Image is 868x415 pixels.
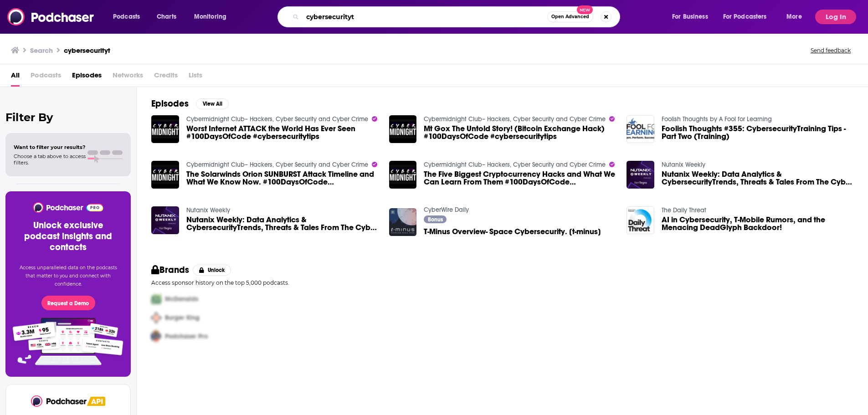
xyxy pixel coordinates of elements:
a: Cybermidnight Club– Hackers, Cyber Security and Cyber Crime [186,161,368,169]
a: Cybermidnight Club– Hackers, Cyber Security and Cyber Crime [424,115,606,123]
button: Request a Demo [41,296,95,310]
p: Access unparalleled data on the podcasts that matter to you and connect with confidence. [16,264,120,288]
span: Charts [157,10,176,23]
button: open menu [107,10,152,24]
button: Open AdvancedNew [547,11,593,22]
a: CyberWire Daily [424,206,469,214]
a: Cybermidnight Club– Hackers, Cyber Security and Cyber Crime [424,161,606,169]
a: AI in Cybersecurity, T-Mobile Rumors, and the Menacing DeadGlyph Backdoor! [662,216,853,231]
span: McDonalds [165,295,198,303]
p: Access sponsor history on the top 5,000 podcasts. [151,279,853,286]
a: EpisodesView All [151,98,229,109]
input: Search podcasts, credits, & more... [303,10,547,24]
img: T-Minus Overview- Space Cybersecurity. [t-minus] [389,208,417,236]
a: Cybermidnight Club– Hackers, Cyber Security and Cyber Crime [186,115,368,123]
img: The Solarwinds Orion SUNBURST Attack Timeline and What We Know Now. #100DaysOfCode #cybersecurity... [151,161,179,189]
span: Podcasts [113,10,140,23]
img: Third Pro Logo [148,327,165,346]
a: The Five Biggest Cryptocurrency Hacks and What We Can Learn From Them #100DaysOfCode #cybersecuri... [424,170,616,186]
a: Nutanix Weekly [186,206,230,214]
a: Episodes [72,68,102,87]
img: AI in Cybersecurity, T-Mobile Rumors, and the Menacing DeadGlyph Backdoor! [627,206,654,234]
button: View All [196,98,229,109]
img: Worst Internet ATTACK the World Has Ever Seen #100DaysOfCode #cybersecuritytips [151,115,179,143]
a: Foolish Thoughts #355: CybersecurityTraining Tips - Part Two (Training) [662,125,853,140]
h3: cybersecurityt [64,46,110,55]
span: Monitoring [194,10,226,23]
h2: Episodes [151,98,189,109]
a: Worst Internet ATTACK the World Has Ever Seen #100DaysOfCode #cybersecuritytips [186,125,378,140]
button: open menu [717,10,780,24]
span: New [577,5,593,14]
img: Nutanix Weekly: Data Analytics & CybersecurityTrends, Threats & Tales From The Cyber Crypt [627,161,654,189]
a: Foolish Thoughts by A Fool for Learning [662,115,772,123]
h3: Search [30,46,53,55]
img: Podchaser - Follow, Share and Rate Podcasts [7,8,95,26]
span: Credits [154,68,178,87]
span: Lists [189,68,202,87]
span: For Podcasters [723,10,767,23]
div: Search podcasts, credits, & more... [286,6,629,27]
a: Charts [151,10,182,24]
a: Nutanix Weekly: Data Analytics & CybersecurityTrends, Threats & Tales From The Cyber Crypt [186,216,378,231]
img: Nutanix Weekly: Data Analytics & CybersecurityTrends, Threats & Tales From The Cyber Crypt [151,206,179,234]
span: More [786,10,802,23]
span: Networks [113,68,143,87]
button: Send feedback [808,46,853,54]
a: Mt Gox The Untold Story! (Bitcoin Exchange Hack) #100DaysOfCode #cybersecuritytips [424,125,616,140]
button: open menu [666,10,719,24]
h2: Brands [151,264,189,276]
button: open menu [188,10,238,24]
img: Second Pro Logo [148,308,165,327]
span: Podchaser Pro [165,333,208,340]
a: The Daily Threat [662,206,706,214]
img: Pro Features [10,318,127,366]
h2: Filter By [5,111,131,124]
button: open menu [780,10,813,24]
span: Bonus [428,217,443,222]
a: The Solarwinds Orion SUNBURST Attack Timeline and What We Know Now. #100DaysOfCode #cybersecurity... [186,170,378,186]
a: All [11,68,20,87]
a: T-Minus Overview- Space Cybersecurity. [t-minus] [424,228,601,236]
span: Choose a tab above to access filters. [14,153,86,166]
span: Burger King [165,314,200,322]
button: Unlock [193,265,231,276]
img: The Five Biggest Cryptocurrency Hacks and What We Can Learn From Them #100DaysOfCode #cybersecuri... [389,161,417,189]
a: Nutanix Weekly [662,161,705,169]
img: Mt Gox The Untold Story! (Bitcoin Exchange Hack) #100DaysOfCode #cybersecuritytips [389,115,417,143]
img: Foolish Thoughts #355: CybersecurityTraining Tips - Part Two (Training) [627,115,654,143]
span: For Business [672,10,708,23]
span: Podcasts [31,68,61,87]
button: Log In [815,10,856,24]
img: Podchaser - Follow, Share and Rate Podcasts [32,202,104,213]
span: Open Advanced [551,15,589,19]
span: Want to filter your results? [14,144,86,150]
h3: Unlock exclusive podcast insights and contacts [16,220,120,253]
a: Nutanix Weekly: Data Analytics & CybersecurityTrends, Threats & Tales From The Cyber Crypt [662,170,853,186]
img: First Pro Logo [148,290,165,308]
